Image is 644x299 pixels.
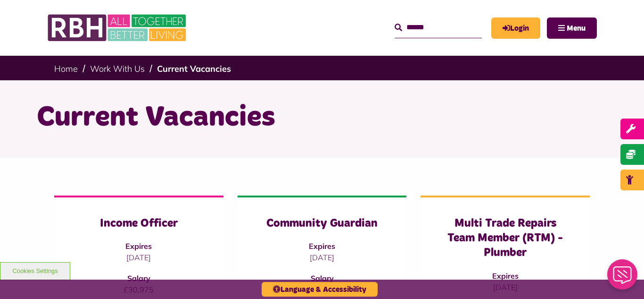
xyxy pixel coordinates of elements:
span: Menu [567,25,586,32]
iframe: Netcall Web Assistant for live chat [602,256,644,299]
img: RBH [47,9,189,46]
h3: Income Officer [73,216,205,231]
a: MyRBH [491,17,540,39]
h3: Multi Trade Repairs Team Member (RTM) - Plumber [439,216,571,261]
a: Work With Us [90,63,145,74]
p: [DATE] [256,252,388,263]
h3: Community Guardian [256,216,388,231]
h1: Current Vacancies [37,99,607,136]
a: Current Vacancies [157,63,231,74]
strong: Expires [492,271,519,281]
a: Home [54,63,78,74]
button: Language & Accessibility [262,282,378,297]
p: [DATE] [73,252,205,263]
strong: Salary [127,273,150,283]
strong: Salary [311,273,334,283]
button: Navigation [547,17,597,39]
strong: Expires [125,241,152,251]
strong: Expires [309,241,335,251]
